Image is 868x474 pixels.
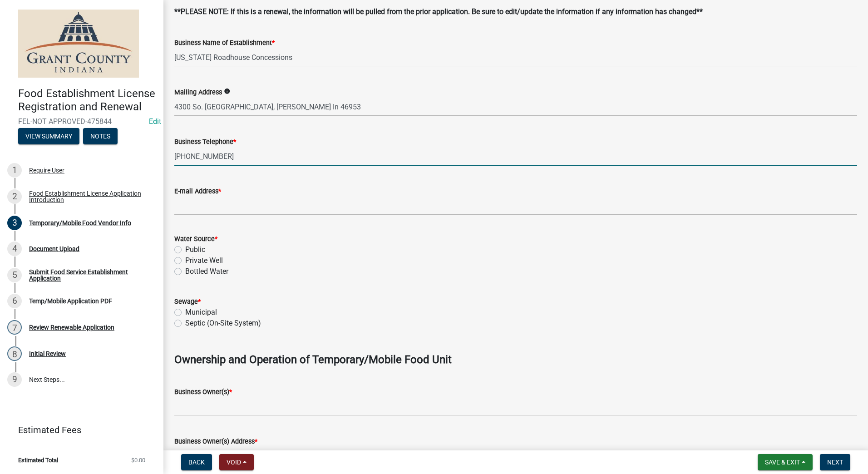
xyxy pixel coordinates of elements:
[7,189,22,204] div: 2
[131,457,145,463] span: $0.00
[7,294,22,308] div: 6
[174,439,257,445] label: Business Owner(s) Address
[185,255,223,266] label: Private Well
[174,389,232,395] label: Business Owner(s)
[219,454,254,470] button: Void
[227,459,241,466] span: Void
[18,133,79,140] wm-modal-confirm: Summary
[7,372,22,387] div: 9
[758,454,813,470] button: Save & Exit
[7,268,22,282] div: 5
[18,117,145,126] span: FEL-NOT APPROVED-475844
[174,188,221,195] label: E-mail Address
[174,139,236,145] label: Business Telephone
[174,7,703,16] strong: **PLEASE NOTE: If this is a renewal, the information will be pulled from the prior application. B...
[765,459,800,466] span: Save & Exit
[83,128,118,144] button: Notes
[7,163,22,178] div: 1
[29,220,131,226] div: Temporary/Mobile Food Vendor Info
[7,421,149,439] a: Estimated Fees
[185,266,228,277] label: Bottled Water
[224,88,230,94] i: info
[188,459,205,466] span: Back
[174,353,452,366] strong: Ownership and Operation of Temporary/Mobile Food Unit
[29,269,149,281] div: Submit Food Service Establishment Application
[185,307,217,318] label: Municipal
[174,89,222,96] label: Mailing Address
[174,40,275,46] label: Business Name of Establishment
[827,459,843,466] span: Next
[174,299,201,305] label: Sewage
[7,242,22,256] div: 4
[83,133,118,140] wm-modal-confirm: Notes
[29,351,66,357] div: Initial Review
[7,216,22,230] div: 3
[820,454,850,470] button: Next
[29,190,149,203] div: Food Establishment License Application Introduction
[29,167,64,173] div: Require User
[174,236,217,242] label: Water Source
[18,87,156,114] h4: Food Establishment License Registration and Renewal
[18,10,139,78] img: Grant County, Indiana
[185,244,205,255] label: Public
[29,324,114,331] div: Review Renewable Application
[149,117,161,126] a: Edit
[181,454,212,470] button: Back
[149,117,161,126] wm-modal-confirm: Edit Application Number
[29,298,112,304] div: Temp/Mobile Application PDF
[18,457,58,463] span: Estimated Total
[18,128,79,144] button: View Summary
[185,318,261,329] label: Septic (On-Site System)
[29,246,79,252] div: Document Upload
[7,346,22,361] div: 8
[7,320,22,335] div: 7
